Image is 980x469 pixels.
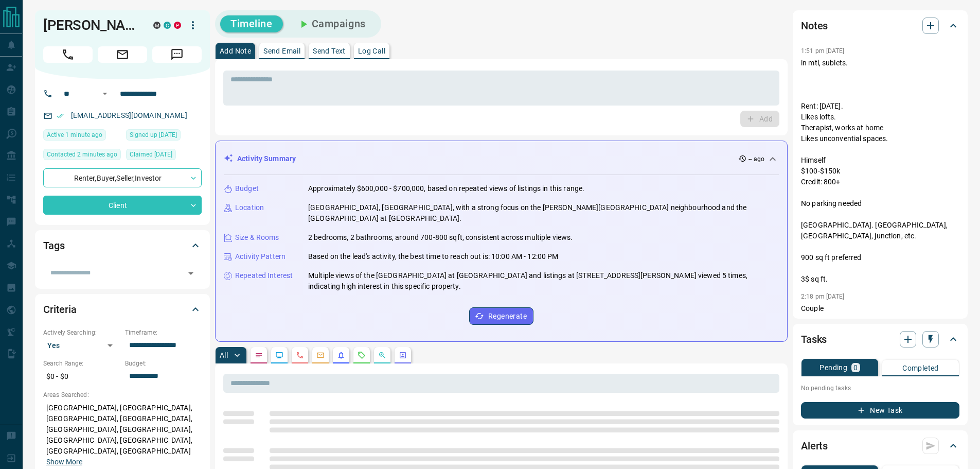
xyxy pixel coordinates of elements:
div: Activity Summary-- ago [224,149,779,168]
p: Search Range: [43,359,120,368]
div: Renter , Buyer , Seller , Investor [43,168,202,187]
p: All [220,352,228,359]
div: Mon Nov 13 2023 [126,149,202,163]
div: Tue Sep 16 2025 [43,129,121,144]
div: Client [43,196,202,215]
p: Activity Summary [237,153,296,164]
p: Repeated Interest [235,270,293,281]
p: Size & Rooms [235,232,279,243]
p: Location [235,202,264,213]
p: 2 bedrooms, 2 bathrooms, around 700-800 sqft, consistent across multiple views. [308,232,573,243]
p: 0 [853,364,858,371]
div: Mon Nov 13 2023 [126,129,202,144]
p: [GEOGRAPHIC_DATA], [GEOGRAPHIC_DATA], with a strong focus on the [PERSON_NAME][GEOGRAPHIC_DATA] n... [308,202,779,224]
div: mrloft.ca [153,22,161,29]
svg: Calls [296,351,304,359]
div: Tasks [801,327,959,352]
div: Criteria [43,297,202,322]
p: Log Call [358,47,385,55]
span: Active 1 minute ago [47,130,102,140]
p: Approximately $600,000 - $700,000, based on repeated views of listings in this range. [308,183,584,194]
p: Couple $140K Credit: 750 around+ Plan to get a dog in future. [801,303,959,368]
div: Alerts [801,433,959,458]
p: Multiple views of the [GEOGRAPHIC_DATA] at [GEOGRAPHIC_DATA] and listings at [STREET_ADDRESS][PER... [308,270,779,292]
div: Yes [43,337,120,354]
div: Notes [801,13,959,38]
span: Contacted 2 minutes ago [47,149,117,160]
svg: Emails [316,351,325,359]
p: 1:51 pm [DATE] [801,47,845,55]
p: Activity Pattern [235,251,286,262]
svg: Listing Alerts [337,351,345,359]
p: Send Email [263,47,300,55]
button: Show More [46,457,82,467]
span: Message [152,46,202,63]
h2: Tags [43,237,64,254]
button: Campaigns [287,15,376,32]
svg: Email Verified [57,112,64,119]
svg: Lead Browsing Activity [275,351,283,359]
h2: Criteria [43,301,77,318]
svg: Notes [255,351,263,359]
div: property.ca [174,22,181,29]
span: Signed up [DATE] [130,130,177,140]
div: Tue Sep 16 2025 [43,149,121,163]
p: Budget: [125,359,202,368]
p: Budget [235,183,259,194]
p: Send Text [313,47,346,55]
svg: Agent Actions [399,351,407,359]
p: Completed [902,364,939,372]
p: Add Note [220,47,251,55]
h2: Alerts [801,438,828,454]
h2: Tasks [801,331,827,348]
svg: Requests [358,351,366,359]
p: Based on the lead's activity, the best time to reach out is: 10:00 AM - 12:00 PM [308,251,559,262]
button: Open [99,88,111,100]
div: condos.ca [164,22,171,29]
span: Claimed [DATE] [130,149,172,160]
p: No pending tasks [801,380,959,396]
h2: Notes [801,18,828,34]
p: 2:18 pm [DATE] [801,293,845,300]
p: $0 - $0 [43,368,120,385]
button: Regenerate [469,307,533,325]
button: Timeline [220,15,283,32]
p: Areas Searched: [43,390,202,399]
p: in mtl, sublets. Rent: [DATE]. Likes lofts. Therapist, works at home Likes unconvential spaces. H... [801,58,959,285]
svg: Opportunities [378,351,386,359]
p: -- ago [749,154,764,164]
button: New Task [801,402,959,419]
a: [EMAIL_ADDRESS][DOMAIN_NAME] [71,111,187,119]
button: Open [184,266,198,281]
span: Call [43,46,93,63]
div: Tags [43,233,202,258]
h1: [PERSON_NAME] [43,17,138,33]
p: Pending [819,364,847,371]
span: Email [98,46,147,63]
p: Timeframe: [125,328,202,337]
p: Actively Searching: [43,328,120,337]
